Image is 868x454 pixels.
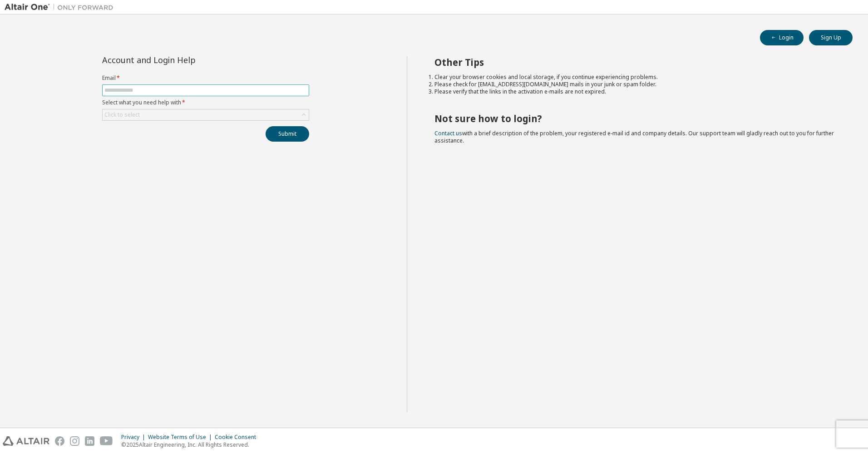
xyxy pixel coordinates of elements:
[760,30,804,45] button: Login
[103,109,309,120] div: Click to select
[55,436,64,446] img: facebook.svg
[102,99,309,106] label: Select what you need help with
[215,434,261,441] div: Cookie Consent
[434,113,837,124] h2: Not sure how to login?
[121,434,148,441] div: Privacy
[3,436,49,446] img: altair_logo.svg
[434,129,462,137] a: Contact us
[70,436,79,446] img: instagram.svg
[104,111,140,118] div: Click to select
[148,434,215,441] div: Website Terms of Use
[434,56,837,68] h2: Other Tips
[434,74,837,81] li: Clear your browser cookies and local storage, if you continue experiencing problems.
[434,81,837,88] li: Please check for [EMAIL_ADDRESS][DOMAIN_NAME] mails in your junk or spam folder.
[102,56,268,64] div: Account and Login Help
[5,3,118,12] img: Altair One
[434,88,837,95] li: Please verify that the links in the activation e-mails are not expired.
[266,126,309,142] button: Submit
[102,74,309,82] label: Email
[85,436,94,446] img: linkedin.svg
[100,436,113,446] img: youtube.svg
[434,129,834,144] span: with a brief description of the problem, your registered e-mail id and company details. Our suppo...
[121,441,261,449] p: © 2025 Altair Engineering, Inc. All Rights Reserved.
[809,30,853,45] button: Sign Up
